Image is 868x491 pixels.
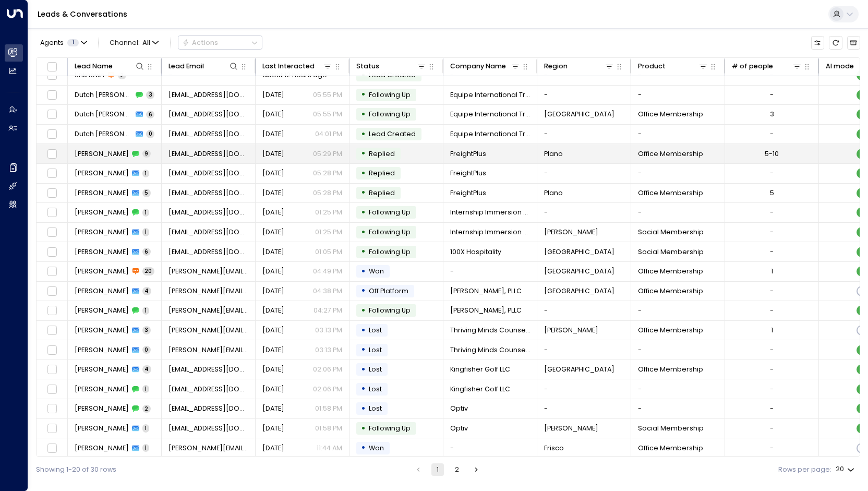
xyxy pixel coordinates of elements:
[847,36,860,49] button: Archived Leads
[631,340,725,360] td: -
[168,345,249,355] span: tara@thrivingmindscounseling.net
[146,91,154,99] span: 3
[75,149,129,159] span: Adam Sedaka
[168,90,249,100] span: dutchblackwell07@gmail.com
[262,90,284,100] span: Yesterday
[369,424,411,433] span: Following Up
[262,286,284,296] span: Oct 09, 2025
[770,247,774,257] div: -
[142,405,151,413] span: 2
[315,208,342,217] p: 01:25 PM
[369,188,395,197] span: Replied
[369,169,395,177] span: Replied
[46,167,58,179] span: Toggle select row
[317,444,342,453] p: 11:44 AM
[142,385,149,393] span: 1
[315,227,342,237] p: 01:25 PM
[771,267,773,276] div: 1
[315,326,342,335] p: 03:13 PM
[313,385,342,394] p: 02:06 PM
[75,385,129,394] span: Fiona Cohen
[313,149,342,159] p: 05:29 PM
[75,90,133,100] span: Dutch Blackwell
[361,362,366,378] div: •
[544,365,614,374] span: Dallas
[262,424,284,433] span: Oct 09, 2025
[75,208,129,217] span: Gerald Turner
[361,87,366,103] div: •
[361,401,366,417] div: •
[142,209,149,217] span: 1
[168,169,249,178] span: asedaka@freightplus.io
[431,463,444,476] button: page 1
[369,129,416,138] span: Lead Created
[262,365,284,374] span: Oct 09, 2025
[142,170,149,177] span: 1
[537,340,631,360] td: -
[75,61,113,72] div: Lead Name
[450,247,501,257] span: 100X Hospitality
[537,86,631,105] td: -
[142,424,149,432] span: 1
[369,90,411,99] span: Following Up
[631,399,725,418] td: -
[46,89,58,101] span: Toggle select row
[262,110,284,119] span: Yesterday
[168,385,249,394] span: fcohen9601@gmail.com
[369,110,411,118] span: Following Up
[369,385,382,393] span: Lost
[168,188,249,198] span: asedaka@freightplus.io
[450,286,522,296] span: Storm Ruleman, PLLC
[361,264,366,280] div: •
[178,35,262,50] button: Actions
[638,149,703,159] span: Office Membership
[544,149,563,159] span: Plano
[182,39,218,47] div: Actions
[142,326,151,334] span: 3
[537,125,631,144] td: -
[46,403,58,415] span: Toggle select row
[544,110,614,119] span: North Richland Hills
[262,444,284,453] span: Oct 09, 2025
[168,61,239,72] div: Lead Email
[46,109,58,121] span: Toggle select row
[829,36,842,49] span: Refresh
[544,424,598,433] span: McKinney
[142,346,151,354] span: 0
[770,444,774,453] div: -
[142,228,149,236] span: 1
[168,149,249,159] span: asedaka@freightplus.io
[450,61,521,72] div: Company Name
[638,365,703,374] span: Office Membership
[75,286,129,296] span: Ashley Ruleman
[770,424,774,433] div: -
[361,146,366,162] div: •
[262,345,284,355] span: Oct 09, 2025
[544,61,568,72] div: Region
[361,126,366,142] div: •
[262,404,284,413] span: Oct 09, 2025
[168,365,249,374] span: fcohen9601@gmail.com
[313,286,342,296] p: 04:38 PM
[262,188,284,198] span: Yesterday
[770,208,774,217] div: -
[638,61,666,72] div: Product
[313,169,342,178] p: 05:28 PM
[544,188,563,198] span: Plano
[638,424,704,433] span: Social Membership
[826,61,854,72] div: AI mode
[369,267,384,276] span: Won
[369,208,411,217] span: Following Up
[770,385,774,394] div: -
[146,130,154,138] span: 0
[544,227,598,237] span: McKinney
[315,129,342,139] p: 04:01 PM
[369,149,395,158] span: Replied
[770,345,774,355] div: -
[262,61,315,72] div: Last Interacted
[770,188,774,198] div: 5
[361,224,366,241] div: •
[638,286,703,296] span: Office Membership
[450,326,531,335] span: Thriving Minds Counseling PLLC
[168,267,249,276] span: r.lee@se-rencon.com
